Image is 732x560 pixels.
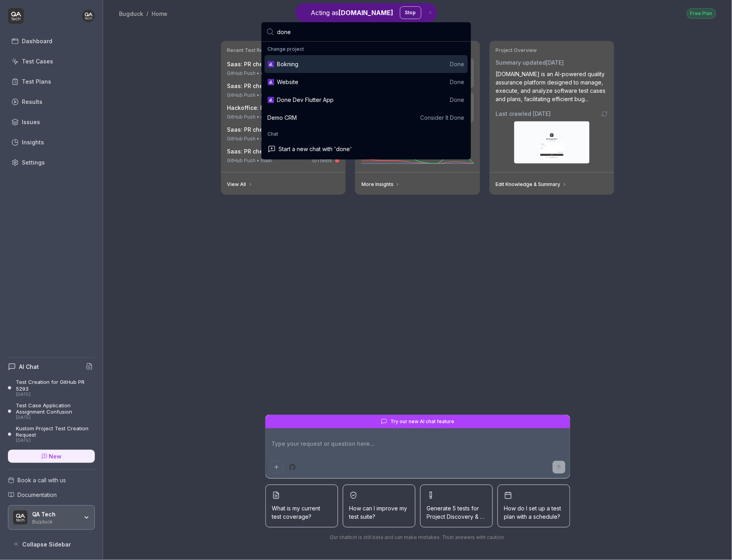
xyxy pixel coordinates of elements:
[268,97,274,103] img: Done
[450,78,465,86] div: Done
[277,60,299,68] div: Bokning
[268,113,297,122] div: Demo CRM
[265,140,468,158] div: Start a new chat with 'done'
[265,128,468,140] div: Chat
[268,79,274,85] img: Done
[268,61,274,67] img: Done
[421,113,465,122] div: Consider It Done
[400,6,421,19] button: Stop
[265,43,468,55] div: Change project
[261,42,471,159] div: Suggestions
[277,22,466,41] input: Type a command or search...
[277,96,334,104] div: Done Dev Flutter App
[277,78,299,86] div: Website
[450,96,465,104] div: Done
[450,60,465,68] div: Done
